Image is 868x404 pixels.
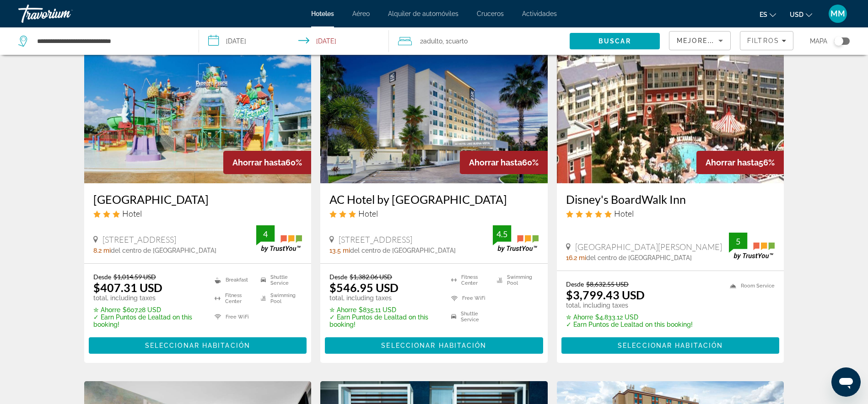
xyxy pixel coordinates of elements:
div: 56% [696,151,784,174]
span: Cuarto [448,37,468,45]
span: ✮ Ahorre [566,314,593,321]
span: 13.5 mi [329,247,350,254]
span: Mapa [810,35,827,48]
div: 5 [729,236,747,247]
p: ✓ Earn Puntos de Lealtad on this booking! [93,314,203,328]
button: Travelers: 2 adults, 0 children [389,27,570,55]
p: total, including taxes [93,294,203,302]
span: Desde [93,273,111,281]
span: 8.2 mi [93,247,111,254]
p: ✓ Earn Puntos de Lealtad on this booking! [566,321,693,328]
span: ✮ Ahorre [329,306,356,314]
div: 3 star Hotel [93,208,302,218]
del: $1,014.59 USD [113,273,156,281]
iframe: Button to launch messaging window [831,367,861,397]
div: 5 star Hotel [566,208,775,218]
li: Room Service [725,280,775,292]
a: Cruceros [477,10,504,17]
ins: $3,799.43 USD [566,288,645,302]
div: 4.5 [493,229,511,239]
img: AC Hotel by Marriott Orlando Lake Buena Vista [320,37,548,183]
a: Travorium [18,2,110,26]
span: [STREET_ADDRESS] [339,234,412,245]
p: $835.11 USD [329,306,439,314]
span: Seleccionar habitación [381,342,486,349]
span: USD [790,11,803,18]
li: Fitness Center [210,292,256,305]
div: 4 [256,229,275,239]
mat-select: Sort by [677,35,723,46]
p: total, including taxes [566,302,693,309]
span: ✮ Ahorre [93,306,120,314]
button: Select check in and out date [199,27,389,55]
a: AC Hotel by [GEOGRAPHIC_DATA] [329,192,539,206]
span: Adulto [423,37,442,45]
p: $4,833.12 USD [566,314,693,321]
span: Hotel [358,208,378,218]
div: 60% [223,151,311,174]
div: 3 star Hotel [329,208,539,218]
span: Ahorrar hasta [469,158,522,167]
img: TrustYou guest rating badge [729,233,775,260]
li: Free WiFi [447,292,493,305]
a: Actividades [522,10,557,17]
button: Seleccionar habitación [561,337,780,354]
span: Desde [566,280,584,288]
button: Toggle map [827,37,850,45]
span: del centro de [GEOGRAPHIC_DATA] [111,247,216,254]
span: del centro de [GEOGRAPHIC_DATA] [350,247,456,254]
ins: $407.31 USD [93,281,162,294]
li: Swimming Pool [492,273,539,287]
img: CoCo Key Hotel and Water Resort [84,37,312,183]
del: $8,632.55 USD [586,280,629,288]
img: TrustYou guest rating badge [493,225,539,252]
li: Swimming Pool [256,292,302,305]
span: , 1 [442,35,468,48]
li: Shuttle Service [447,310,493,324]
span: Buscar [598,37,631,45]
input: Search hotel destination [36,34,185,48]
span: 16.2 mi [566,254,586,261]
button: User Menu [826,4,850,23]
li: Fitness Center [447,273,493,287]
a: Disney's BoardWalk Inn [566,192,775,206]
span: Seleccionar habitación [618,342,723,349]
a: Alquiler de automóviles [388,10,458,17]
ins: $546.95 USD [329,281,399,294]
a: Aéreo [352,10,370,17]
button: Seleccionar habitación [89,337,307,354]
span: 2 [420,35,442,48]
p: ✓ Earn Puntos de Lealtad on this booking! [329,314,439,328]
a: Hoteles [311,10,334,17]
span: Filtros [747,37,779,44]
div: 60% [460,151,548,174]
button: Change language [760,8,776,21]
span: del centro de [GEOGRAPHIC_DATA] [586,254,692,261]
span: MM [830,9,845,18]
a: Seleccionar habitación [89,340,307,350]
img: TrustYou guest rating badge [256,225,302,252]
p: total, including taxes [329,294,439,302]
button: Seleccionar habitación [325,337,543,354]
a: Seleccionar habitación [325,340,543,350]
span: [STREET_ADDRESS] [102,234,176,245]
span: es [760,11,767,18]
a: [GEOGRAPHIC_DATA] [93,192,302,206]
button: Search [570,33,660,49]
del: $1,382.06 USD [350,273,392,281]
img: Disney's BoardWalk Inn [557,37,784,183]
span: Hotel [122,208,142,218]
span: Mejores descuentos [677,37,768,44]
span: Ahorrar hasta [232,158,286,167]
a: Seleccionar habitación [561,340,780,350]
